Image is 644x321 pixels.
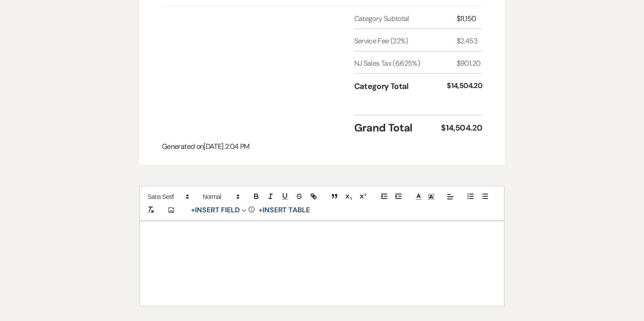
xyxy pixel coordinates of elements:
[354,58,457,69] div: NJ Sales Tax (6.625%)
[199,191,242,202] span: Header Formats
[425,191,437,202] span: Text Background Color
[162,141,482,152] div: Generated on [DATE] 2:04 PM
[441,122,482,134] div: $14,504.20
[258,207,263,214] span: +
[354,13,457,24] div: Category Subtotal
[354,120,441,136] div: Grand Total
[354,80,447,93] div: Category Total
[354,36,457,46] div: Service Fee (22%)
[447,80,482,93] div: $14,504.20
[255,205,313,215] button: +Insert Table
[457,36,482,46] div: $2,453
[457,13,482,24] div: $11,150
[457,58,482,69] div: $901.20
[412,191,425,202] span: Text Color
[191,207,195,214] span: +
[444,191,457,202] span: Alignment
[188,205,250,215] button: Insert Field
